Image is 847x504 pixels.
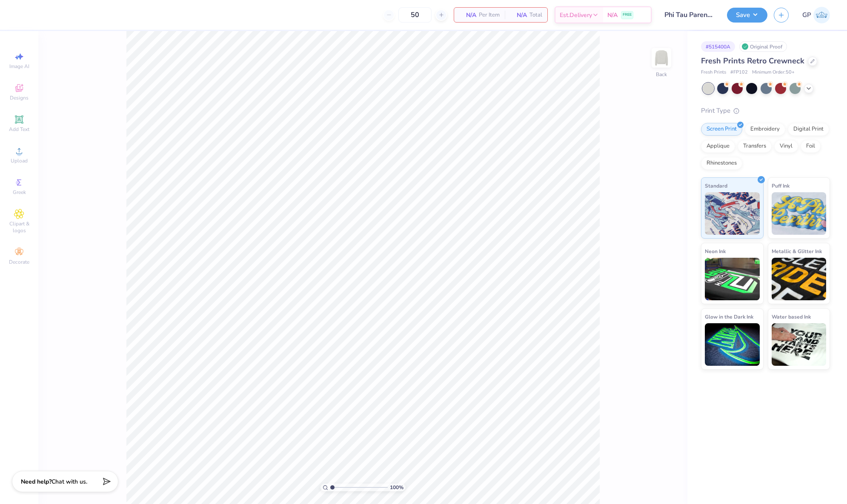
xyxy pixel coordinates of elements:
span: Total [529,11,542,20]
span: Clipart & logos [4,220,34,234]
span: Neon Ink [705,247,726,256]
img: Standard [705,192,760,235]
span: Fresh Prints [701,69,726,76]
span: Metallic & Glitter Ink [772,247,822,256]
span: N/A [459,11,476,20]
img: Puff Ink [772,192,827,235]
strong: Need help? [21,478,52,486]
span: # FP102 [730,69,748,76]
img: Metallic & Glitter Ink [772,258,827,300]
span: Fresh Prints Retro Crewneck [701,56,804,66]
img: Neon Ink [705,258,760,300]
div: Embroidery [745,123,785,136]
span: Est. Delivery [560,11,592,20]
div: Back [656,71,667,78]
span: Decorate [9,259,29,265]
div: Digital Print [788,123,829,136]
button: Save [727,8,767,23]
img: Back [653,49,670,66]
span: Upload [11,157,28,164]
div: Original Proof [739,41,787,52]
span: Chat with us. [52,478,87,486]
span: Water based Ink [772,312,811,321]
span: Greek [13,189,26,196]
span: Add Text [9,126,29,133]
span: Image AI [9,63,29,70]
div: Screen Print [701,123,742,136]
div: Foil [801,140,821,153]
span: FREE [623,12,632,18]
div: Transfers [738,140,772,153]
img: Water based Ink [772,323,827,366]
span: GP [802,10,811,20]
span: Puff Ink [772,181,790,190]
span: Designs [10,94,29,101]
span: N/A [510,11,527,20]
a: GP [802,7,830,23]
div: Applique [701,140,735,153]
span: Per Item [479,11,500,20]
span: Minimum Order: 50 + [752,69,795,76]
div: Print Type [701,106,830,116]
span: N/A [607,11,618,20]
div: Vinyl [774,140,798,153]
img: Gene Padilla [813,7,830,23]
span: 100 % [390,484,403,491]
img: Glow in the Dark Ink [705,323,760,366]
div: # 515400A [701,41,735,52]
span: Standard [705,181,727,190]
div: Rhinestones [701,157,742,170]
span: Glow in the Dark Ink [705,312,753,321]
input: – – [398,7,432,23]
input: Untitled Design [658,6,721,23]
